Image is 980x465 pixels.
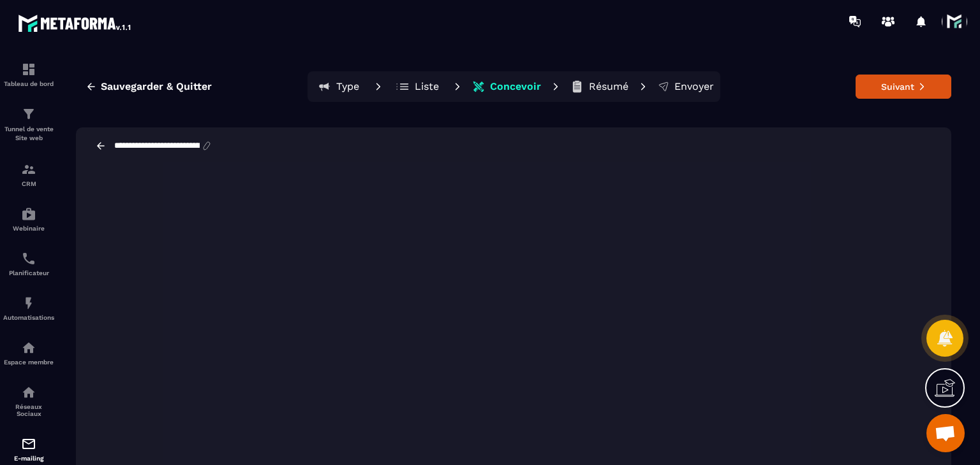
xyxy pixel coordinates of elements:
[21,62,36,77] img: formation
[3,403,54,417] p: Réseaux Sociaux
[926,414,965,452] div: Ouvrir le chat
[3,97,54,152] a: formationformationTunnel de vente Site web
[3,455,54,462] p: E-mailing
[3,197,54,241] a: automationsautomationsWebinaire
[21,251,36,266] img: scheduler
[468,74,545,99] button: Concevoir
[389,74,447,99] button: Liste
[3,125,54,143] p: Tunnel de vente Site web
[76,75,221,98] button: Sauvegarder & Quitter
[415,80,439,93] p: Liste
[3,269,54,276] p: Planificateur
[3,80,54,87] p: Tableau de bord
[3,52,54,97] a: formationformationTableau de bord
[654,74,718,99] button: Envoyer
[3,180,54,187] p: CRM
[3,152,54,197] a: formationformationCRM
[567,74,632,99] button: Résumé
[3,359,54,366] p: Espace membre
[21,106,36,122] img: formation
[21,436,36,452] img: email
[21,340,36,355] img: automations
[21,385,36,400] img: social-network
[3,241,54,286] a: schedulerschedulerPlanificateur
[21,162,36,177] img: formation
[336,80,359,93] p: Type
[589,80,628,93] p: Résumé
[3,331,54,375] a: automationsautomationsEspace membre
[21,296,36,311] img: automations
[18,11,133,34] img: logo
[856,75,951,99] button: Suivant
[3,225,54,232] p: Webinaire
[310,74,367,99] button: Type
[674,80,714,93] p: Envoyer
[3,286,54,331] a: automationsautomationsAutomatisations
[490,80,541,93] p: Concevoir
[3,314,54,321] p: Automatisations
[3,375,54,427] a: social-networksocial-networkRéseaux Sociaux
[101,80,212,93] span: Sauvegarder & Quitter
[21,206,36,222] img: automations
